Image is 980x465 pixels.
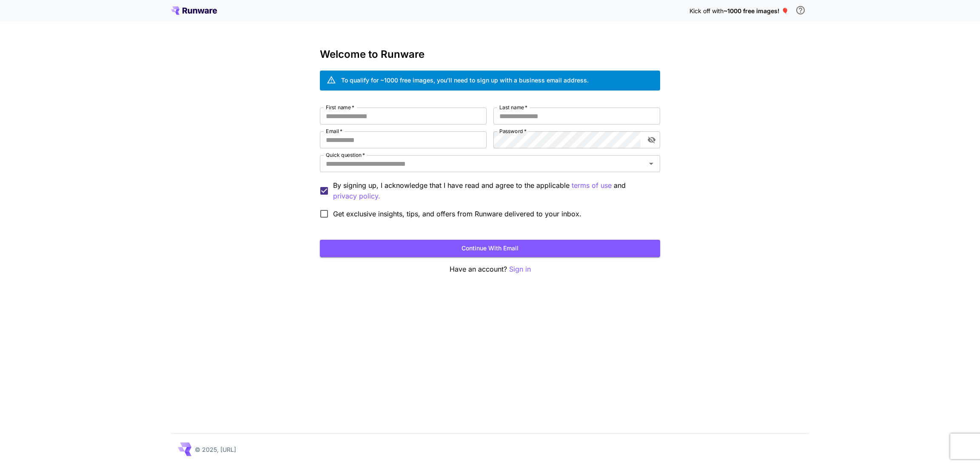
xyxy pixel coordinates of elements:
span: ~1000 free images! 🎈 [724,7,789,14]
p: © 2025, [URL] [195,445,236,454]
h3: Welcome to Runware [320,48,660,60]
button: Sign in [509,264,531,275]
span: Get exclusive insights, tips, and offers from Runware delivered to your inbox. [333,209,581,219]
p: privacy policy. [333,191,380,201]
label: Password [499,128,527,135]
button: By signing up, I acknowledge that I have read and agree to the applicable and privacy policy. [572,180,612,191]
button: toggle password visibility [644,132,659,147]
button: Continue with email [320,240,660,257]
label: Email [326,128,342,135]
span: Kick off with [689,7,724,14]
p: By signing up, I acknowledge that I have read and agree to the applicable and [333,180,653,201]
button: By signing up, I acknowledge that I have read and agree to the applicable terms of use and [333,191,380,201]
button: In order to qualify for free credit, you need to sign up with a business email address and click ... [792,2,809,19]
button: Open [645,158,657,170]
label: First name [326,104,354,111]
label: Last name [499,104,527,111]
div: To qualify for ~1000 free images, you’ll need to sign up with a business email address. [341,76,589,85]
p: Have an account? [320,264,660,275]
p: terms of use [572,180,612,191]
label: Quick question [326,151,365,159]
